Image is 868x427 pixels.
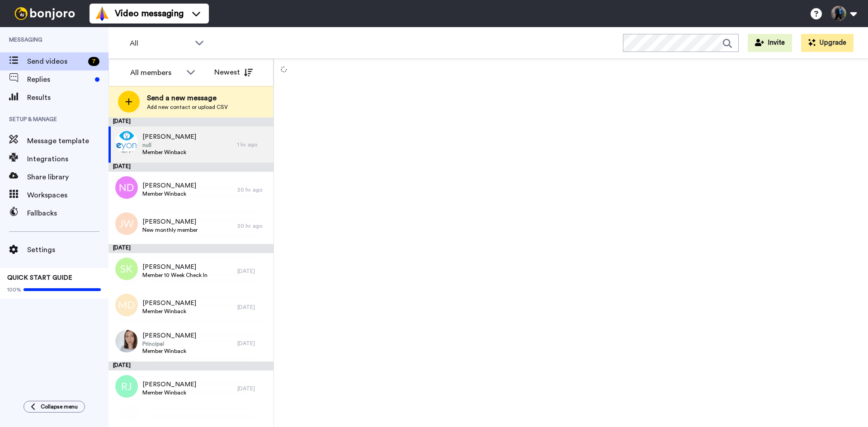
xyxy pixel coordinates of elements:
button: Newest [208,63,259,81]
span: Settings [27,244,108,255]
span: [PERSON_NAME] [142,380,196,389]
span: Workspaces [27,190,108,201]
div: All members [130,67,182,78]
span: Share library [27,172,108,183]
div: [DATE] [108,244,274,253]
span: Principal [142,340,196,347]
div: [DATE] [237,304,269,311]
span: [PERSON_NAME] [142,181,196,190]
img: nd.png [115,176,138,199]
span: Video messaging [115,7,184,20]
span: Member Winback [142,149,196,156]
span: Integrations [27,154,108,164]
img: rj.png [115,375,138,398]
span: Replies [27,74,91,85]
span: [PERSON_NAME] [142,132,196,141]
span: null [142,141,196,149]
div: [DATE] [108,361,274,371]
img: 647e23d8-5755-4078-9118-c9ba3f96c66f.png [115,131,138,154]
span: 100% [7,286,21,293]
button: Upgrade [801,34,854,52]
span: Member Winback [142,347,196,355]
button: Invite [748,34,792,52]
span: Member 10 Week Check In [142,272,208,279]
span: [PERSON_NAME] [142,331,196,340]
span: Send a new message [147,93,228,103]
span: Member Winback [142,308,196,315]
div: [DATE] [108,163,274,172]
span: [PERSON_NAME] [142,217,198,226]
span: Member Winback [142,190,196,197]
div: 20 hr. ago [237,222,269,230]
div: [DATE] [237,340,269,347]
div: [DATE] [237,267,269,275]
img: md.png [115,294,138,316]
span: [PERSON_NAME] [142,263,208,272]
span: Message template [27,136,108,146]
button: Collapse menu [24,401,85,413]
span: Collapse menu [41,403,78,410]
div: 1 hr. ago [237,141,269,148]
img: bj-logo-header-white.svg [11,7,79,20]
img: jw.png [115,212,138,235]
img: sk.png [115,258,138,280]
div: [DATE] [108,117,274,127]
div: 20 hr. ago [237,186,269,193]
span: Send videos [27,56,85,67]
span: New monthly member [142,226,198,234]
div: 7 [88,57,99,66]
span: All [130,38,190,49]
span: Results [27,92,108,103]
span: Member Winback [142,389,196,396]
span: QUICK START GUIDE [7,275,72,281]
img: 0f328cf7-ca41-48b1-bdf9-21bfe1f3d2f7.jpg [115,330,138,352]
span: Add new contact or upload CSV [147,103,228,111]
span: [PERSON_NAME] [142,299,196,308]
img: vm-color.svg [95,6,109,21]
span: Fallbacks [27,208,108,219]
div: [DATE] [237,385,269,392]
